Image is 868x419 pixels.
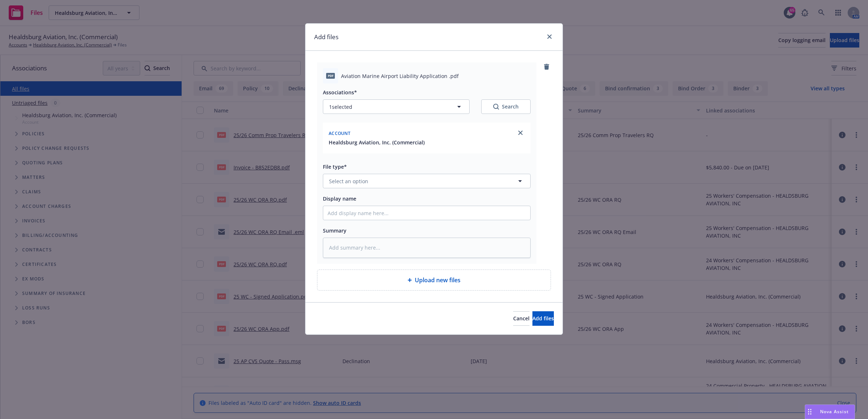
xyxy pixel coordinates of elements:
[329,130,350,136] span: Account
[532,315,554,322] span: Add files
[314,32,338,42] h1: Add files
[542,62,551,71] a: remove
[805,404,855,419] button: Nova Assist
[493,104,499,110] svg: Search
[317,270,551,291] div: Upload new files
[323,163,347,170] span: File type*
[516,128,525,137] a: close
[415,276,461,284] span: Upload new files
[493,103,519,110] div: Search
[323,174,531,188] button: Select an option
[329,177,368,185] span: Select an option
[323,89,357,96] span: Associations*
[805,405,814,419] div: Drag to move
[329,139,425,146] button: Healdsburg Aviation, Inc. (Commercial)
[545,32,554,41] a: close
[481,99,531,114] button: SearchSearch
[820,408,849,415] span: Nova Assist
[323,206,530,220] input: Add display name here...
[532,311,554,326] button: Add files
[323,99,470,114] button: 1selected
[326,73,335,78] span: pdf
[341,72,459,80] span: Aviation Marine Airport Liability Application .pdf
[323,195,356,202] span: Display name
[513,315,530,322] span: Cancel
[323,227,346,234] span: Summary
[513,311,530,326] button: Cancel
[329,103,352,111] span: 1 selected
